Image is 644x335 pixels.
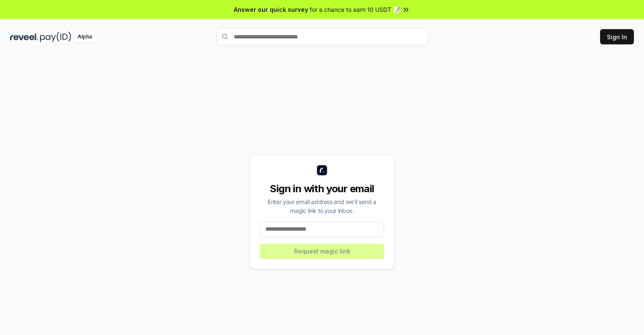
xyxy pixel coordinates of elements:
[310,5,400,14] span: for a chance to earn 10 USDT 📝
[317,165,327,175] img: logo_small
[10,32,38,42] img: reveel_dark
[40,32,71,42] img: pay_id
[260,197,384,215] div: Enter your email address and we’ll send a magic link to your inbox.
[234,5,308,14] span: Answer our quick survey
[260,182,384,196] div: Sign in with your email
[600,29,634,44] button: Sign In
[73,32,97,42] div: Alpha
